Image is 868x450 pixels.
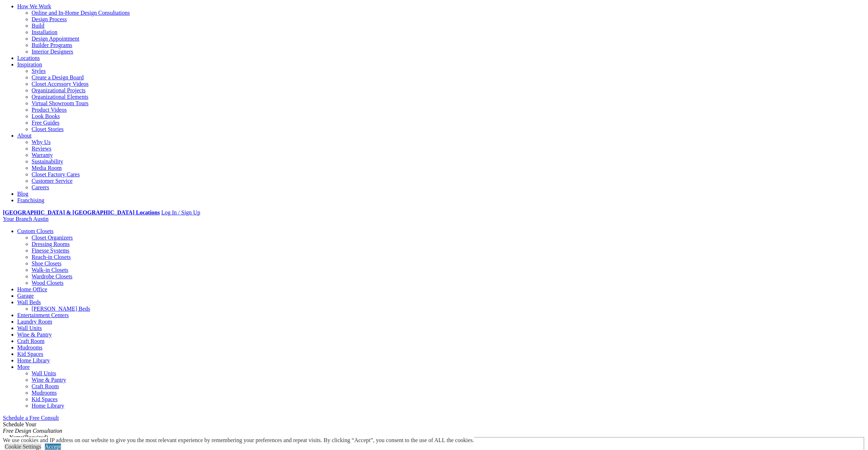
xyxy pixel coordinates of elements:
[17,331,52,338] a: Wine & Pantry
[32,235,73,241] a: Closet Organizers
[17,357,50,363] a: Home Library
[9,434,49,441] legend: Name
[32,280,64,286] a: Wood Closets
[17,319,52,325] a: Laundry Room
[17,61,42,68] a: Inspiration
[32,36,79,42] a: Design Appointment
[45,444,61,450] a: Accept
[32,383,59,389] a: Craft Room
[32,29,57,35] a: Installation
[32,100,89,106] a: Virtual Showroom Tours
[32,113,60,119] a: Look Books
[17,3,51,9] a: How We Work
[32,370,56,376] a: Wall Units
[32,68,46,74] a: Styles
[32,152,53,158] a: Warranty
[32,165,62,171] a: Media Room
[17,338,44,344] a: Craft Room
[32,158,63,164] a: Sustainability
[17,286,47,292] a: Home Office
[32,254,71,260] a: Reach-in Closets
[17,351,43,357] a: Kid Spaces
[3,216,32,222] span: Your Branch
[32,247,69,254] a: Finesse Systems
[32,171,80,177] a: Closet Factory Cares
[3,437,474,444] div: We use cookies and IP address on our website to give you the most relevant experience by remember...
[32,126,64,132] a: Closet Stories
[17,133,32,139] a: About
[3,415,59,421] a: Schedule a Free Consult (opens a dropdown menu)
[32,120,60,126] a: Free Guides
[32,306,90,312] a: [PERSON_NAME] Beds
[32,139,51,145] a: Why Us
[32,23,44,29] a: Build
[32,16,67,22] a: Design Process
[17,197,44,203] a: Franchising
[32,145,51,152] a: Reviews
[32,377,66,383] a: Wine & Pantry
[17,325,42,331] a: Wall Units
[32,260,61,266] a: Shoe Closets
[17,364,30,370] a: More menu text will display only on big screen
[5,444,41,450] a: Cookie Settings
[32,48,73,55] a: Interior Designers
[32,81,89,87] a: Closet Accessory Videos
[32,184,49,190] a: Careers
[33,216,49,222] span: Austin
[32,87,85,93] a: Organizational Projects
[17,312,69,318] a: Entertainment Centers
[32,390,57,396] a: Mudrooms
[32,403,64,409] a: Home Library
[32,94,88,100] a: Organizational Elements
[32,396,57,402] a: Kid Spaces
[3,421,62,434] span: Schedule Your
[32,74,84,80] a: Create a Design Board
[3,428,62,434] em: Free Design Consultation
[32,42,72,48] a: Builder Programs
[161,209,200,215] a: Log In / Sign Up
[23,434,48,440] span: (Required)
[32,273,72,279] a: Wardrobe Closets
[32,267,68,273] a: Walk-in Closets
[32,107,67,113] a: Product Videos
[17,228,53,234] a: Custom Closets
[32,241,70,247] a: Dressing Rooms
[32,10,130,16] a: Online and In-Home Design Consultations
[17,293,34,299] a: Garage
[3,216,48,222] a: Your Branch Austin
[32,178,72,184] a: Customer Service
[17,55,40,61] a: Locations
[17,344,42,351] a: Mudrooms
[17,299,41,305] a: Wall Beds
[3,209,160,215] a: [GEOGRAPHIC_DATA] & [GEOGRAPHIC_DATA] Locations
[17,191,28,197] a: Blog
